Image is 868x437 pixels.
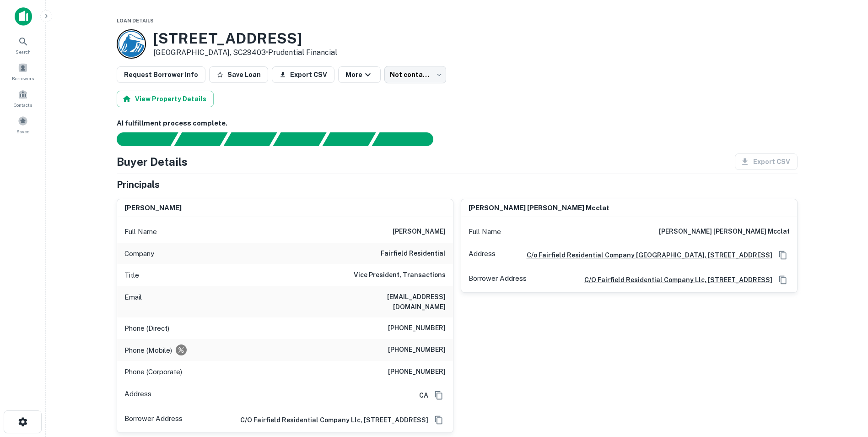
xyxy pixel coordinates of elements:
h6: [PERSON_NAME] [393,226,446,237]
span: Search [16,48,31,55]
p: Email [124,292,142,312]
div: Documents found, AI parsing details... [223,132,277,146]
h6: [PHONE_NUMBER] [388,366,446,377]
div: Not contacted [384,66,446,83]
h6: [PERSON_NAME] [124,203,182,213]
h6: [PHONE_NUMBER] [388,344,446,355]
p: Address [469,248,496,262]
img: capitalize-icon.png [15,7,32,26]
button: Copy Address [776,273,790,287]
a: c/o fairfield residential company llc, [STREET_ADDRESS] [233,415,428,425]
p: Full Name [124,226,157,237]
p: Borrower Address [124,413,183,427]
p: Borrower Address [469,273,527,287]
a: c/o fairfield residential company llc, [STREET_ADDRESS] [577,275,772,285]
h3: [STREET_ADDRESS] [153,30,337,47]
button: Save Loan [209,66,268,83]
a: Contacts [3,86,43,110]
div: Sending borrower request to AI... [106,132,174,146]
h6: [EMAIL_ADDRESS][DOMAIN_NAME] [336,292,446,312]
p: Address [124,388,151,402]
p: Phone (Direct) [124,323,169,334]
div: Requests to not be contacted at this number [176,344,187,355]
span: Saved [16,128,30,135]
div: Principals found, still searching for contact information. This may take time... [322,132,376,146]
p: Full Name [469,226,501,237]
div: Principals found, AI now looking for contact information... [273,132,326,146]
p: Phone (Mobile) [124,345,172,356]
button: Request Borrower Info [117,66,205,83]
h5: Principals [117,178,160,191]
h6: [PHONE_NUMBER] [388,323,446,334]
a: Search [3,33,43,57]
iframe: Chat Widget [822,364,868,408]
a: Borrowers [3,59,43,84]
button: Copy Address [432,413,446,427]
a: Saved [3,112,43,137]
div: Your request is received and processing... [174,132,227,146]
h6: Vice President, Transactions [354,270,446,281]
h6: [PERSON_NAME] [PERSON_NAME] mcclat [659,226,790,237]
p: [GEOGRAPHIC_DATA], SC29403 • [153,47,337,58]
button: Export CSV [272,66,334,83]
button: Copy Address [776,248,790,262]
span: Borrowers [12,75,34,82]
h4: Buyer Details [117,153,188,170]
button: View Property Details [117,91,214,107]
h6: fairfield residential [381,248,446,259]
span: Contacts [14,101,32,109]
p: Title [124,270,139,281]
a: C/o Fairfield Residential Company [GEOGRAPHIC_DATA], [STREET_ADDRESS] [519,250,772,260]
button: Copy Address [432,388,446,402]
p: Company [124,248,154,259]
p: Phone (Corporate) [124,366,182,377]
h6: CA [412,390,428,400]
div: AI fulfillment process complete. [372,132,444,146]
button: More [338,66,381,83]
a: Prudential Financial [268,48,337,57]
span: Loan Details [117,18,154,23]
h6: AI fulfillment process complete. [117,118,798,129]
h6: [PERSON_NAME] [PERSON_NAME] mcclat [469,203,609,213]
